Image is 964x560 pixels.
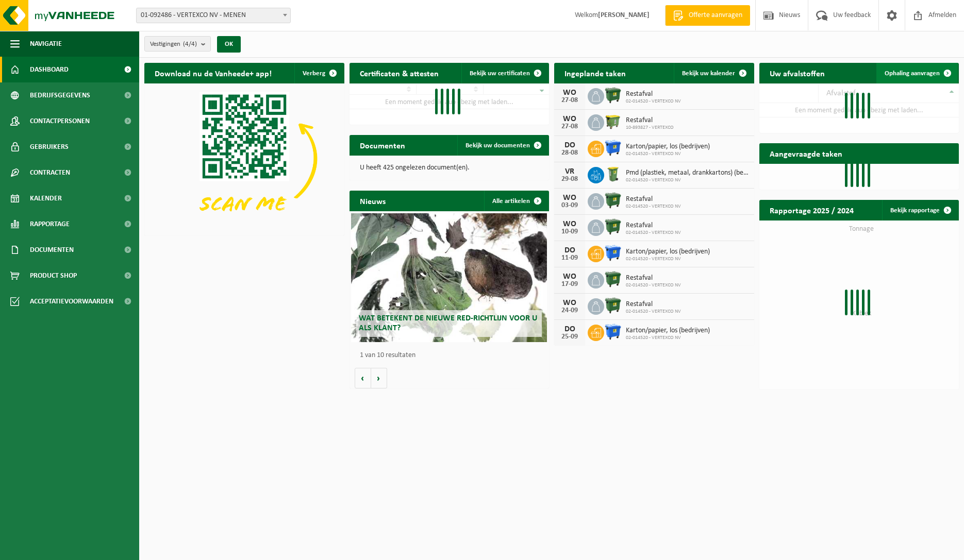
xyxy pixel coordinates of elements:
[626,116,674,125] span: Restafval
[466,142,530,149] span: Bekijk uw documenten
[604,323,622,341] img: WB-1100-HPE-BE-01
[604,244,622,262] img: WB-1100-HPE-BE-01
[559,220,580,228] div: WO
[30,211,70,237] span: Rapportage
[30,263,77,289] span: Product Shop
[604,192,622,209] img: WB-1100-HPE-GN-01
[559,123,580,130] div: 27-08
[604,113,622,130] img: WB-1100-HPE-GN-50
[598,11,650,19] strong: [PERSON_NAME]
[626,335,710,341] span: 02-014520 - VERTEXCO NV
[626,256,710,262] span: 02-014520 - VERTEXCO NV
[559,299,580,307] div: WO
[626,327,710,335] span: Karton/papier, los (bedrijven)
[626,282,681,289] span: 02-014520 - VERTEXCO NV
[559,115,580,123] div: WO
[350,135,415,155] h2: Documenten
[303,70,325,77] span: Verberg
[137,8,290,23] span: 01-092486 - VERTEXCO NV - MENEN
[30,82,90,108] span: Bedrijfsgegevens
[30,108,90,134] span: Contactpersonen
[626,143,710,151] span: Karton/papier, los (bedrijven)
[554,63,636,83] h2: Ingeplande taken
[294,63,343,83] button: Verberg
[360,164,539,172] p: U heeft 425 ongelezen document(en).
[136,8,291,23] span: 01-092486 - VERTEXCO NV - MENEN
[30,185,62,211] span: Kalender
[604,165,622,183] img: WB-0240-HPE-GN-50
[882,200,958,220] a: Bekijk rapportage
[626,195,681,203] span: Restafval
[559,254,580,262] div: 11-09
[559,202,580,209] div: 03-09
[350,191,396,211] h2: Nieuws
[355,368,371,388] button: Vorige
[30,57,69,82] span: Dashboard
[559,246,580,254] div: DO
[559,273,580,281] div: WO
[30,31,62,57] span: Navigatie
[30,237,74,263] span: Documenten
[759,200,864,220] h2: Rapportage 2025 / 2024
[350,63,449,83] h2: Certificaten & attesten
[559,167,580,176] div: VR
[30,134,69,160] span: Gebruikers
[626,151,710,157] span: 02-014520 - VERTEXCO NV
[559,228,580,235] div: 10-09
[559,149,580,157] div: 28-08
[144,63,282,83] h2: Download nu de Vanheede+ app!
[559,333,580,341] div: 25-09
[604,270,622,288] img: WB-1100-HPE-GN-01
[626,90,681,98] span: Restafval
[559,281,580,288] div: 17-09
[559,89,580,97] div: WO
[30,289,113,314] span: Acceptatievoorwaarden
[559,97,580,104] div: 27-08
[144,36,211,52] button: Vestigingen(4/4)
[665,5,750,26] a: Offerte aanvragen
[626,98,681,105] span: 02-014520 - VERTEXCO NV
[604,87,622,104] img: WB-1100-HPE-GN-01
[759,63,835,83] h2: Uw afvalstoffen
[626,309,681,315] span: 02-014520 - VERTEXCO NV
[217,36,241,53] button: OK
[144,83,344,233] img: Download de VHEPlus App
[559,176,580,183] div: 29-08
[626,274,681,282] span: Restafval
[559,325,580,333] div: DO
[461,63,548,83] a: Bekijk uw certificaten
[371,368,387,388] button: Volgende
[885,70,940,77] span: Ophaling aanvragen
[360,352,544,359] p: 1 van 10 resultaten
[626,169,749,177] span: Pmd (plastiek, metaal, drankkartons) (bedrijven)
[604,218,622,235] img: WB-1100-HPE-GN-01
[876,63,958,83] a: Ophaling aanvragen
[626,300,681,309] span: Restafval
[626,248,710,256] span: Karton/papier, los (bedrijven)
[682,70,735,77] span: Bekijk uw kalender
[604,139,622,157] img: WB-1100-HPE-BE-01
[759,143,853,163] h2: Aangevraagde taken
[626,125,674,131] span: 10-893827 - VERTEXCO
[604,297,622,314] img: WB-1100-HPE-GN-01
[30,160,70,185] span: Contracten
[470,70,530,77] span: Bekijk uw certificaten
[457,135,548,156] a: Bekijk uw documenten
[351,213,547,342] a: Wat betekent de nieuwe RED-richtlijn voor u als klant?
[686,10,745,21] span: Offerte aanvragen
[674,63,753,83] a: Bekijk uw kalender
[484,191,548,211] a: Alle artikelen
[559,141,580,149] div: DO
[183,41,197,47] count: (4/4)
[626,222,681,230] span: Restafval
[559,307,580,314] div: 24-09
[626,203,681,210] span: 02-014520 - VERTEXCO NV
[150,37,197,52] span: Vestigingen
[359,314,537,332] span: Wat betekent de nieuwe RED-richtlijn voor u als klant?
[559,194,580,202] div: WO
[626,177,749,183] span: 02-014520 - VERTEXCO NV
[626,230,681,236] span: 02-014520 - VERTEXCO NV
